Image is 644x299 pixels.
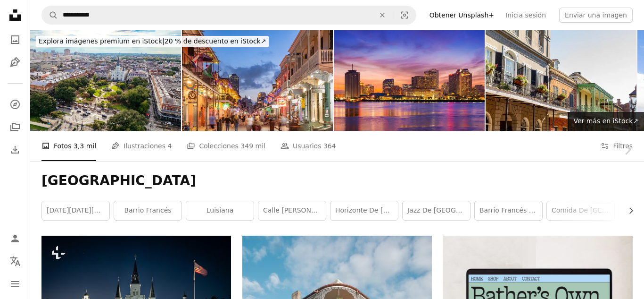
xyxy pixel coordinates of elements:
button: Enviar una imagen [559,8,633,23]
button: Borrar [372,6,393,24]
a: [DATE][DATE][DATE] [42,201,109,220]
h1: [GEOGRAPHIC_DATA] [41,172,633,189]
a: Fotos [6,30,25,49]
a: Colecciones 349 mil [187,131,265,161]
a: Calle [PERSON_NAME] [258,201,326,220]
a: Obtener Unsplash+ [424,8,500,23]
a: Luisiana [186,201,254,220]
span: Explora imágenes premium en iStock | [39,37,165,45]
button: Buscar en Unsplash [42,6,58,24]
a: Jazz de [GEOGRAPHIC_DATA] [403,201,470,220]
a: Ver más en iStock↗ [568,112,644,131]
a: Siguiente [611,104,644,195]
a: Ilustraciones [6,53,25,72]
a: Comida de [GEOGRAPHIC_DATA] [547,201,614,220]
button: Filtros [601,131,633,161]
span: 364 [323,141,336,151]
a: Ilustraciones 4 [111,131,172,161]
span: 20 % de descuento en iStock ↗ [39,37,266,45]
a: Inicia sesión [500,8,552,23]
a: Explorar [6,95,25,114]
a: Horizonte de [GEOGRAPHIC_DATA] [330,201,398,220]
form: Encuentra imágenes en todo el sitio [41,6,416,25]
button: desplazar lista a la derecha [622,201,633,220]
span: 4 [167,141,172,151]
button: Búsqueda visual [393,6,416,24]
img: Aerial View of Jackson Square, along Decatur St, New Orleans, Louisiana, USA in Summer [30,30,181,131]
span: 349 mil [240,141,265,151]
img: Horizonte frente al mar de Nueva Orleans al anochecer con cielo azul anaranjado [334,30,485,131]
a: Barrio Francés [114,201,182,220]
button: Idioma [6,252,25,271]
img: Nueva Orleans, Luisiana en las celebraciones del carnaval de Mardi Gras. Coloridos balcones que d... [486,30,636,131]
span: Ver más en iStock ↗ [573,117,638,125]
a: Usuarios 364 [281,131,336,161]
img: Pubs and bars with neon lights in the French Quarter, downtown New Orleans [182,30,333,131]
a: Barrio Francés de [GEOGRAPHIC_DATA] [475,201,542,220]
button: Menú [6,274,25,293]
a: Explora imágenes premium en iStock|20 % de descuento en iStock↗ [30,30,274,53]
a: Iniciar sesión / Registrarse [6,229,25,248]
